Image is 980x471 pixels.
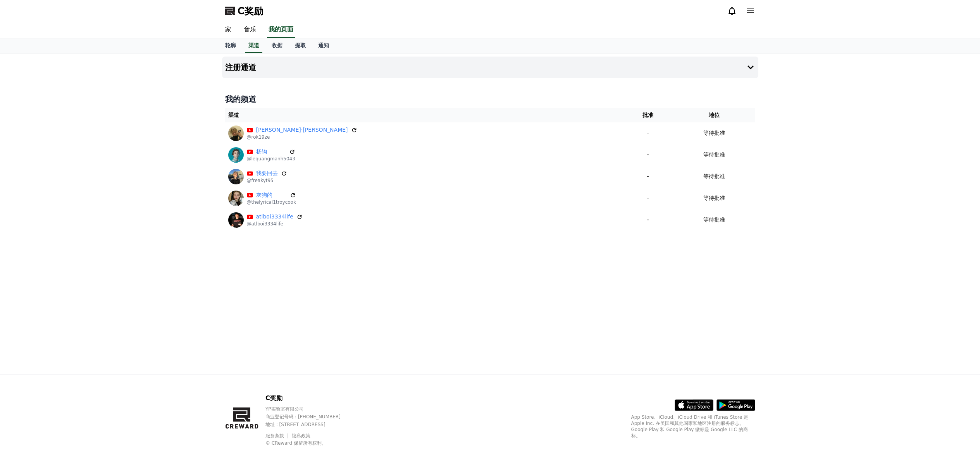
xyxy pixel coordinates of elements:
a: 收据 [265,38,289,53]
font: © CReward 保留所有权利。 [265,440,326,446]
a: [PERSON_NAME]·[PERSON_NAME] [256,126,348,134]
font: - [647,173,649,179]
font: @lequangmanh5043 [247,156,295,162]
img: 布莱克·赫尔 [228,125,244,141]
font: 地址 : [STREET_ADDRESS] [265,422,326,427]
font: 灰狗的 [256,192,272,198]
font: - [647,151,649,158]
a: 音乐 [238,22,262,38]
a: 家 [219,22,238,38]
button: 注册通道 [222,57,758,78]
font: 地位 [709,112,720,118]
img: 灰狗的 [228,191,244,206]
font: 通知 [318,42,329,48]
img: 杨钩 [228,147,244,163]
font: YP实验室有限公司 [265,406,304,412]
a: 提取 [289,38,312,53]
img: 我要回去 [228,169,244,184]
a: 轮廓 [219,38,242,53]
a: 隐私政策 [292,433,310,438]
font: 音乐 [244,26,256,33]
font: 提取 [295,42,306,48]
a: 我的页面 [267,22,295,38]
font: - [647,130,649,136]
font: C奖励 [238,5,263,16]
font: 服务条款 [265,433,284,438]
font: 等待批准 [703,130,725,136]
font: 我要回去 [256,170,278,176]
font: 杨钩 [256,148,267,155]
a: C奖励 [225,5,263,17]
font: 等待批准 [703,173,725,179]
font: 批准 [642,112,653,118]
font: @rok19ze [247,134,270,140]
font: atlboi3334life [256,213,293,220]
font: 等待批准 [703,151,725,158]
font: 注册通道 [225,63,256,72]
font: [PERSON_NAME]·[PERSON_NAME] [256,127,348,133]
font: 收据 [272,42,282,48]
font: 轮廓 [225,42,236,48]
a: 通知 [312,38,335,53]
font: 家 [225,26,231,33]
font: 商业登记号码：[PHONE_NUMBER] [265,414,341,419]
font: C奖励 [265,394,282,402]
font: 等待批准 [703,195,725,201]
a: 我要回去 [256,169,278,177]
font: - [647,195,649,201]
font: 等待批准 [703,217,725,223]
font: @atlboi3334life [247,221,284,227]
a: 渠道 [245,38,262,53]
font: 渠道 [228,112,239,118]
a: 杨钩 [256,148,286,156]
a: 灰狗的 [256,191,287,199]
font: App Store、iCloud、iCloud Drive 和 iTunes Store 是 Apple Inc. 在美国和其他国家和地区注册的服务标志。Google Play 和 Google... [631,414,749,438]
font: - [647,217,649,223]
a: 服务条款 [265,433,290,438]
font: @freakyt95 [247,178,274,183]
img: atlboi3334life [228,212,244,228]
font: 我的页面 [269,26,293,33]
font: 我的频道 [225,95,256,104]
font: @thelyrical1troycook [247,199,296,205]
a: atlboi3334life [256,213,293,221]
font: 渠道 [248,42,259,48]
